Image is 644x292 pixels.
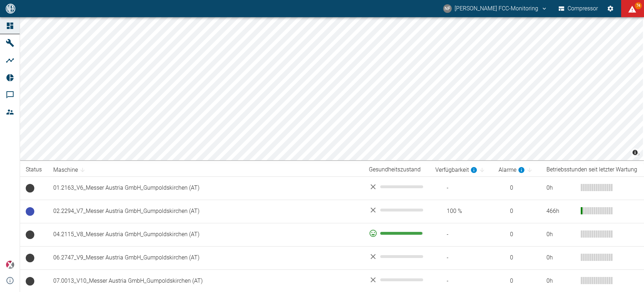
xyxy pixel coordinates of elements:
span: 0 [499,184,535,192]
div: 0 h [546,230,575,239]
div: 466 h [546,207,575,215]
div: 0 h [546,184,575,192]
span: - [435,184,487,192]
span: Betrieb [26,230,34,239]
div: No data [369,276,424,284]
img: Xplore Logo [6,261,14,269]
span: 100 % [435,207,487,215]
span: - [435,254,487,262]
button: Compressor [557,2,600,15]
span: Keine Daten [26,254,34,262]
span: Maschine [53,166,87,174]
button: fcc-monitoring@neuman-esser.com [442,2,549,15]
div: NF [443,4,452,13]
div: berechnet für die letzten 7 Tage [435,166,477,174]
td: 01.2163_V6_Messer Austria GmbH_Gumpoldskirchen (AT) [48,176,363,200]
td: 02.2294_V7_Messer Austria GmbH_Gumpoldskirchen (AT) [48,200,363,223]
span: - [435,230,487,239]
div: berechnet für die letzten 7 Tage [499,166,525,174]
div: No data [369,252,424,261]
span: 0 [499,254,535,262]
div: No data [369,182,424,191]
span: Keine Daten [26,184,34,193]
td: 06.2747_V9_Messer Austria GmbH_Gumpoldskirchen (AT) [48,246,363,269]
button: Einstellungen [604,2,617,15]
canvas: Map [20,17,643,160]
th: Betriebsstunden seit letzter Wartung [541,163,644,176]
th: Gesundheitszustand [363,163,430,176]
img: logo [5,4,16,13]
div: No data [369,206,424,214]
span: 0 [499,277,535,285]
span: Betriebsbereit [26,207,34,216]
th: Status [20,163,48,176]
div: 0 h [546,277,575,285]
div: 0 h [546,254,575,262]
div: 98 % [369,229,424,238]
span: Keine Daten [26,277,34,286]
td: 04.2115_V8_Messer Austria GmbH_Gumpoldskirchen (AT) [48,223,363,246]
span: - [435,277,487,285]
span: 0 [499,207,535,215]
span: 74 [635,2,642,9]
span: 0 [499,230,535,239]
